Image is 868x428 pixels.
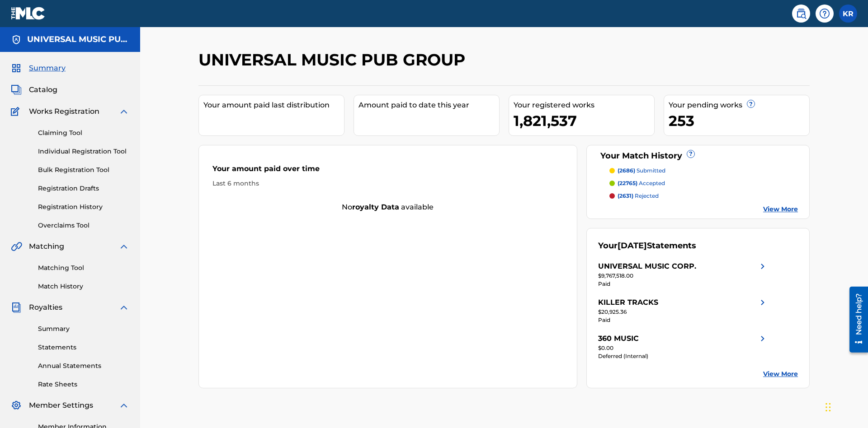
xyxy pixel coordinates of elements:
a: Overclaims Tool [38,221,129,230]
span: Matching [29,241,64,252]
img: expand [118,241,129,252]
img: expand [118,400,129,411]
div: User Menu [839,5,857,23]
a: (22765) accepted [609,179,798,187]
a: UNIVERSAL MUSIC CORP.right chevron icon$9,767,518.00Paid [598,261,768,288]
a: Individual Registration Tool [38,147,129,156]
img: Summary [11,63,22,74]
img: help [819,8,830,19]
a: CatalogCatalog [11,84,57,95]
div: Your registered works [514,100,654,111]
div: $0.00 [598,344,768,352]
p: rejected [618,192,659,200]
a: Matching Tool [38,263,129,273]
img: expand [118,106,129,117]
iframe: Resource Center [843,283,868,357]
span: (22765) [618,180,637,186]
div: Drag [826,394,831,421]
img: search [796,8,807,19]
img: right chevron icon [757,333,768,344]
div: Your amount paid over time [212,163,563,179]
a: Summary [38,324,129,334]
h5: UNIVERSAL MUSIC PUB GROUP [27,34,129,45]
div: Your pending works [669,100,809,111]
a: (2631) rejected [609,192,798,200]
span: Catalog [29,84,57,95]
img: MLC Logo [11,7,46,20]
div: Your amount paid last distribution [203,100,344,111]
p: submitted [618,167,665,175]
img: right chevron icon [757,297,768,308]
div: UNIVERSAL MUSIC CORP. [598,261,696,272]
a: View More [763,205,798,214]
a: Registration History [38,202,129,212]
div: Your Statements [598,240,696,252]
img: Matching [11,241,22,252]
h2: UNIVERSAL MUSIC PUB GROUP [198,50,470,70]
img: Accounts [11,34,22,45]
span: Royalties [29,302,62,313]
span: [DATE] [618,241,647,251]
a: 360 MUSICright chevron icon$0.00Deferred (Internal) [598,333,768,360]
div: Help [816,5,834,23]
span: Summary [29,63,66,74]
div: Your Match History [598,150,798,162]
div: $9,767,518.00 [598,272,768,280]
div: 253 [669,111,809,131]
div: 360 MUSIC [598,333,639,344]
div: KILLER TRACKS [598,297,658,308]
div: Amount paid to date this year [359,100,499,111]
a: Claiming Tool [38,128,129,138]
iframe: Chat Widget [823,385,868,428]
a: Rate Sheets [38,380,129,389]
div: Paid [598,316,768,324]
a: Match History [38,282,129,291]
a: Statements [38,343,129,352]
span: (2686) [618,167,635,174]
a: Annual Statements [38,361,129,371]
img: Catalog [11,84,22,95]
a: Bulk Registration Tool [38,165,129,175]
a: Registration Drafts [38,184,129,193]
img: Works Registration [11,106,23,117]
a: (2686) submitted [609,167,798,175]
p: accepted [618,179,665,187]
a: View More [763,369,798,379]
span: Works Registration [29,106,99,117]
span: (2631) [618,192,633,199]
a: SummarySummary [11,63,66,74]
div: No available [199,202,577,213]
div: 1,821,537 [514,111,654,131]
strong: royalty data [352,203,399,211]
a: Public Search [792,5,810,23]
img: Royalties [11,302,22,313]
a: KILLER TRACKSright chevron icon$20,925.36Paid [598,297,768,324]
span: ? [747,100,755,107]
div: $20,925.36 [598,308,768,316]
img: right chevron icon [757,261,768,272]
img: expand [118,302,129,313]
div: Paid [598,280,768,288]
span: Member Settings [29,400,93,411]
span: ? [687,150,694,158]
div: Deferred (Internal) [598,352,768,360]
img: Member Settings [11,400,22,411]
div: Last 6 months [212,179,563,188]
